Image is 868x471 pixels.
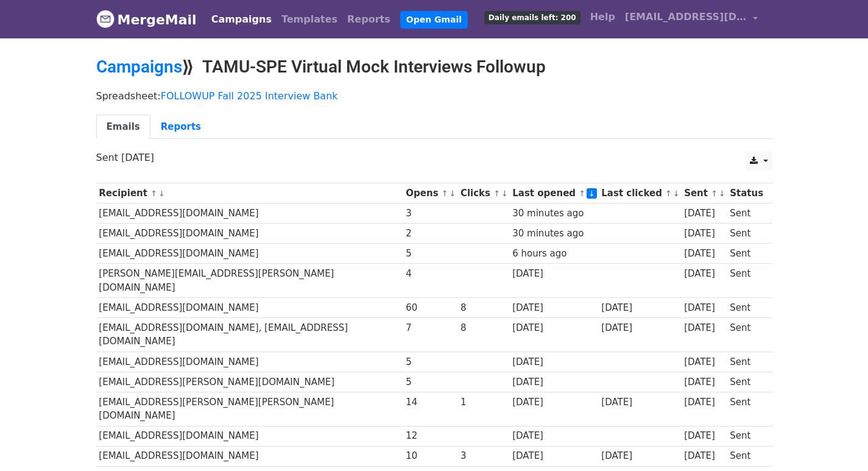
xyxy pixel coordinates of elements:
[96,244,403,264] td: [EMAIL_ADDRESS][DOMAIN_NAME]
[96,426,403,446] td: [EMAIL_ADDRESS][DOMAIN_NAME]
[406,449,454,463] div: 10
[96,392,403,426] td: [EMAIL_ADDRESS][PERSON_NAME][PERSON_NAME][DOMAIN_NAME]
[512,321,595,335] div: [DATE]
[684,355,724,369] div: [DATE]
[727,426,766,446] td: Sent
[442,189,448,198] a: ↑
[512,375,595,389] div: [DATE]
[727,318,766,352] td: Sent
[96,57,772,77] h2: ⟫ TAMU-SPE Virtual Mock Interviews Followup
[684,375,724,389] div: [DATE]
[96,204,403,224] td: [EMAIL_ADDRESS][DOMAIN_NAME]
[406,429,454,443] div: 12
[96,151,772,164] p: Sent [DATE]
[684,395,724,409] div: [DATE]
[684,227,724,241] div: [DATE]
[719,189,725,198] a: ↓
[684,449,724,463] div: [DATE]
[684,207,724,221] div: [DATE]
[620,5,763,34] a: [EMAIL_ADDRESS][DOMAIN_NAME]
[96,318,403,352] td: [EMAIL_ADDRESS][DOMAIN_NAME], [EMAIL_ADDRESS][DOMAIN_NAME]
[684,267,724,281] div: [DATE]
[96,352,403,372] td: [EMAIL_ADDRESS][DOMAIN_NAME]
[684,247,724,261] div: [DATE]
[406,375,454,389] div: 5
[501,189,508,198] a: ↓
[512,267,595,281] div: [DATE]
[684,429,724,443] div: [DATE]
[727,224,766,244] td: Sent
[460,395,507,409] div: 1
[711,189,718,198] a: ↑
[400,11,468,29] a: Open Gmail
[512,429,595,443] div: [DATE]
[601,449,678,463] div: [DATE]
[599,183,682,204] th: Last clicked
[727,244,766,264] td: Sent
[727,446,766,466] td: Sent
[342,7,395,32] a: Reports
[601,301,678,315] div: [DATE]
[96,264,403,298] td: [PERSON_NAME][EMAIL_ADDRESS][PERSON_NAME][DOMAIN_NAME]
[457,183,509,204] th: Clicks
[161,90,338,102] a: FOLLOWUP Fall 2025 Interview Bank
[460,449,507,463] div: 3
[406,207,454,221] div: 3
[681,183,727,204] th: Sent
[403,183,458,204] th: Opens
[150,189,157,198] a: ↑
[512,207,595,221] div: 30 minutes ago
[727,298,766,318] td: Sent
[512,301,595,315] div: [DATE]
[512,395,595,409] div: [DATE]
[587,188,597,199] a: ↓
[585,5,620,29] a: Help
[460,321,507,335] div: 8
[479,5,585,29] a: Daily emails left: 200
[96,298,403,318] td: [EMAIL_ADDRESS][DOMAIN_NAME]
[96,372,403,392] td: [EMAIL_ADDRESS][PERSON_NAME][DOMAIN_NAME]
[206,7,277,32] a: Campaigns
[96,446,403,466] td: [EMAIL_ADDRESS][DOMAIN_NAME]
[512,247,595,261] div: 6 hours ago
[493,189,500,198] a: ↑
[512,355,595,369] div: [DATE]
[96,115,150,140] a: Emails
[512,227,595,241] div: 30 minutes ago
[460,301,507,315] div: 8
[665,189,672,198] a: ↑
[727,264,766,298] td: Sent
[406,227,454,241] div: 2
[601,321,678,335] div: [DATE]
[96,57,182,77] a: Campaigns
[727,183,766,204] th: Status
[727,352,766,372] td: Sent
[96,10,115,28] img: MergeMail logo
[450,189,456,198] a: ↓
[684,321,724,335] div: [DATE]
[727,392,766,426] td: Sent
[727,372,766,392] td: Sent
[509,183,598,204] th: Last opened
[277,7,342,32] a: Templates
[625,10,747,24] span: [EMAIL_ADDRESS][DOMAIN_NAME]
[684,301,724,315] div: [DATE]
[406,321,454,335] div: 7
[512,449,595,463] div: [DATE]
[406,267,454,281] div: 4
[406,395,454,409] div: 14
[601,395,678,409] div: [DATE]
[673,189,680,198] a: ↓
[158,189,165,198] a: ↓
[579,189,585,198] a: ↑
[406,355,454,369] div: 5
[96,90,772,102] p: Spreadsheet:
[96,224,403,244] td: [EMAIL_ADDRESS][DOMAIN_NAME]
[96,183,403,204] th: Recipient
[727,204,766,224] td: Sent
[484,11,580,24] span: Daily emails left: 200
[150,115,211,140] a: Reports
[406,301,454,315] div: 60
[406,247,454,261] div: 5
[96,7,197,32] a: MergeMail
